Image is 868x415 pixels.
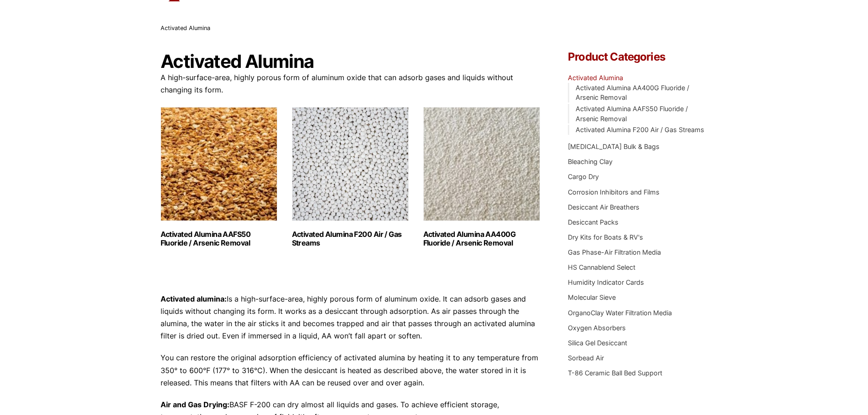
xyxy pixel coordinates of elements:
[161,72,541,96] p: A high-surface-area, highly porous form of aluminum oxide that can adsorb gases and liquids witho...
[568,369,662,377] a: T-86 Ceramic Ball Bed Support
[161,107,277,221] img: Activated Alumina AAFS50 Fluoride / Arsenic Removal
[568,248,661,256] a: Gas Phase-Air Filtration Media
[423,230,540,247] h2: Activated Alumina AA400G Fluoride / Arsenic Removal
[568,263,635,271] a: HS Cannablend Select
[161,51,541,72] h1: Activated Alumina
[423,107,540,247] a: Visit product category Activated Alumina AA400G Fluoride / Arsenic Removal
[292,107,409,221] img: Activated Alumina F200 Air / Gas Streams
[568,293,616,301] a: Molecular Sieve
[568,51,707,62] h4: Product Categories
[161,352,541,389] p: You can restore the original adsorption efficiency of activated alumina by heating it to any temp...
[161,293,541,343] p: Is a high-surface-area, highly porous form of aluminum oxide. It can adsorb gases and liquids wit...
[161,107,277,247] a: Visit product category Activated Alumina AAFS50 Fluoride / Arsenic Removal
[568,233,643,241] a: Dry Kits for Boats & RV's
[292,230,409,247] h2: Activated Alumina F200 Air / Gas Streams
[568,354,604,362] a: Sorbead Air
[576,84,689,102] a: Activated Alumina AA400G Fluoride / Arsenic Removal
[161,294,227,303] strong: Activated alumina:
[568,173,599,180] a: Cargo Dry
[161,400,229,409] strong: Air and Gas Drying:
[568,158,613,165] a: Bleaching Clay
[568,278,644,286] a: Humidity Indicator Cards
[292,107,409,247] a: Visit product category Activated Alumina F200 Air / Gas Streams
[568,203,639,211] a: Desiccant Air Breathers
[568,339,627,347] a: Silica Gel Desiccant
[568,74,623,82] a: Activated Alumina
[423,107,540,221] img: Activated Alumina AA400G Fluoride / Arsenic Removal
[161,25,210,31] span: Activated Alumina
[568,324,626,332] a: Oxygen Absorbers
[576,105,688,123] a: Activated Alumina AAFS50 Fluoride / Arsenic Removal
[576,126,704,133] a: Activated Alumina F200 Air / Gas Streams
[161,230,277,247] h2: Activated Alumina AAFS50 Fluoride / Arsenic Removal
[568,309,672,317] a: OrganoClay Water Filtration Media
[568,218,619,226] a: Desiccant Packs
[568,188,660,196] a: Corrosion Inhibitors and Films
[568,143,660,150] a: [MEDICAL_DATA] Bulk & Bags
